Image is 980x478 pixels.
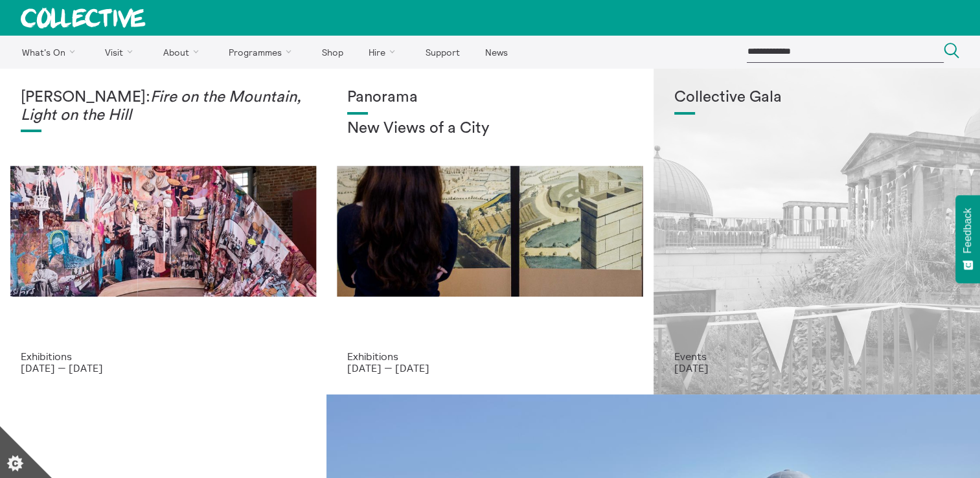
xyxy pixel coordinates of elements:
a: Collective Panorama June 2025 small file 8 Panorama New Views of a City Exhibitions [DATE] — [DATE] [326,68,653,394]
em: Fire on the Mountain, Light on the Hill [21,89,301,123]
a: Hire [358,36,412,68]
p: Events [674,350,959,362]
a: Shop [310,36,354,68]
span: Feedback [962,208,974,253]
a: Visit [94,36,150,68]
a: About [152,36,215,68]
p: Exhibitions [347,350,632,362]
h1: [PERSON_NAME]: [21,89,306,124]
a: News [473,36,519,68]
p: Exhibitions [21,350,306,362]
a: What's On [10,36,91,68]
p: [DATE] [674,362,959,374]
h2: New Views of a City [347,120,632,138]
h1: Panorama [347,89,632,107]
h1: Collective Gala [674,89,959,107]
p: [DATE] — [DATE] [347,362,632,374]
a: Programmes [218,36,308,68]
a: Support [414,36,471,68]
p: [DATE] — [DATE] [21,362,306,374]
button: Feedback - Show survey [955,195,980,283]
a: Collective Gala 2023. Image credit Sally Jubb. Collective Gala Events [DATE] [654,68,980,394]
